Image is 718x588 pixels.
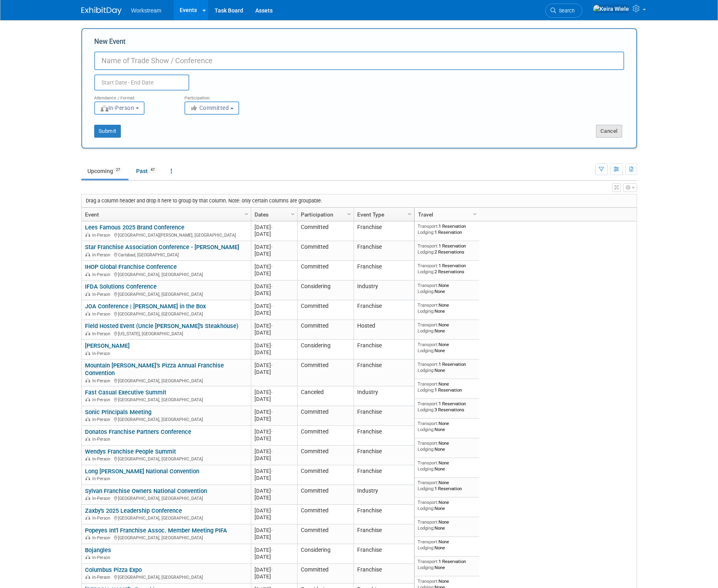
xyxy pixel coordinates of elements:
[184,101,239,115] button: Committed
[418,460,476,472] div: None None
[357,208,409,221] a: Event Type
[255,309,294,316] div: [DATE]
[255,283,294,290] div: [DATE]
[85,378,90,382] img: In-Person Event
[418,322,439,328] span: Transport:
[297,524,354,544] td: Committed
[297,386,354,406] td: Canceled
[297,241,354,261] td: Committed
[131,7,161,14] span: Workstream
[92,456,113,462] span: In-Person
[354,465,414,485] td: Franchise
[354,564,414,584] td: Franchise
[418,505,435,511] span: Lodging:
[255,409,294,415] div: [DATE]
[255,527,294,534] div: [DATE]
[85,224,184,231] a: Lees Famous 2025 Brand Conference
[92,535,113,541] span: In-Person
[297,564,354,584] td: Committed
[85,312,90,316] img: In-Person Event
[85,252,90,256] img: In-Person Event
[255,435,294,442] div: [DATE]
[593,4,629,13] img: Keira Wiele
[85,448,176,455] a: Wendys Franchise People Summit
[418,460,439,466] span: Transport:
[130,163,163,179] a: Past47
[85,456,90,460] img: In-Person Event
[418,361,476,373] div: 1 Reservation None
[418,565,435,570] span: Lodging:
[255,547,294,553] div: [DATE]
[85,428,191,435] a: Donatos Franchise Partners Conference
[85,487,207,495] a: Sylvan Franchise Owners National Convention
[297,281,354,300] td: Considering
[92,496,113,501] span: In-Person
[418,367,435,373] span: Lodging:
[271,448,273,454] span: -
[354,406,414,426] td: Franchise
[418,545,435,551] span: Lodging:
[85,416,247,423] div: [GEOGRAPHIC_DATA], [GEOGRAPHIC_DATA]
[418,401,476,413] div: 1 Reservation 3 Reservations
[271,264,273,270] span: -
[418,249,435,255] span: Lodging:
[85,351,90,355] img: In-Person Event
[255,208,292,221] a: Dates
[297,544,354,564] td: Considering
[418,322,476,334] div: None None
[85,291,247,297] div: [GEOGRAPHIC_DATA], [GEOGRAPHIC_DATA]
[418,263,476,274] div: 1 Reservation 2 Reservations
[418,328,435,334] span: Lodging:
[255,290,294,297] div: [DATE]
[255,468,294,475] div: [DATE]
[354,386,414,406] td: Industry
[418,348,435,353] span: Lodging:
[92,516,113,521] span: In-Person
[92,331,113,336] span: In-Person
[354,505,414,524] td: Franchise
[418,243,476,255] div: 1 Reservation 2 Reservations
[545,4,582,18] a: Search
[418,440,439,446] span: Transport:
[114,167,122,173] span: 27
[85,527,227,534] a: Popeyes Int'l Franchise Assoc. Member Meeting PIFA
[418,539,439,545] span: Transport:
[85,377,247,384] div: [GEOGRAPHIC_DATA], [GEOGRAPHIC_DATA]
[255,303,294,309] div: [DATE]
[85,283,157,290] a: IFDA Solutions Conference
[85,409,151,416] a: Sonic Principals Meeting
[255,263,294,270] div: [DATE]
[255,455,294,462] div: [DATE]
[85,303,206,310] a: JOA Conference | [PERSON_NAME] in the Box
[85,331,90,335] img: In-Person Event
[85,437,90,441] img: In-Person Event
[94,74,189,91] input: Start Date - End Date
[301,208,348,221] a: Participation
[354,241,414,261] td: Franchise
[297,446,354,465] td: Committed
[85,310,247,317] div: [GEOGRAPHIC_DATA], [GEOGRAPHIC_DATA]
[255,243,294,250] div: [DATE]
[354,359,414,386] td: Franchise
[85,455,247,462] div: [GEOGRAPHIC_DATA], [GEOGRAPHIC_DATA]
[418,308,435,314] span: Lodging:
[85,243,239,251] a: Star Franchise Association Conference - [PERSON_NAME]
[94,101,145,115] button: In-Person
[418,421,476,432] div: None None
[85,516,90,520] img: In-Person Event
[418,446,435,452] span: Lodging:
[85,272,90,276] img: In-Person Event
[85,574,247,580] div: [GEOGRAPHIC_DATA], [GEOGRAPHIC_DATA]
[85,322,238,330] a: Field Hosted Event (Uncle [PERSON_NAME]'s Steakhouse)
[297,359,354,386] td: Committed
[255,231,294,237] div: [DATE]
[271,244,273,250] span: -
[190,105,229,111] span: Committed
[418,381,476,393] div: None 1 Reservation
[85,495,247,501] div: [GEOGRAPHIC_DATA], [GEOGRAPHIC_DATA]
[85,233,90,237] img: In-Person Event
[297,485,354,505] td: Committed
[354,544,414,564] td: Franchise
[297,465,354,485] td: Committed
[92,555,113,560] span: In-Person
